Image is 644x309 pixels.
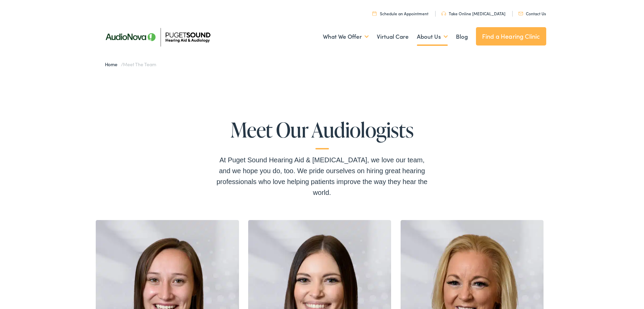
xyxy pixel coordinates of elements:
a: Take Online [MEDICAL_DATA] [441,11,505,16]
div: At Puget Sound Hearing Aid & [MEDICAL_DATA], we love our team, and we hope you do, too. We pride ... [214,154,431,198]
span: / [105,61,156,68]
h1: Meet Our Audiologists [214,119,431,149]
a: Virtual Care [377,24,409,49]
a: What We Offer [323,24,369,49]
a: Home [105,61,121,68]
a: Find a Hearing Clinic [476,27,546,46]
a: About Us [417,24,448,49]
img: utility icon [441,12,446,16]
img: utility icon [518,12,523,15]
a: Schedule an Appointment [372,11,428,16]
img: utility icon [372,11,376,16]
span: Meet the Team [123,61,156,68]
a: Blog [456,24,468,49]
a: Contact Us [518,11,546,16]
